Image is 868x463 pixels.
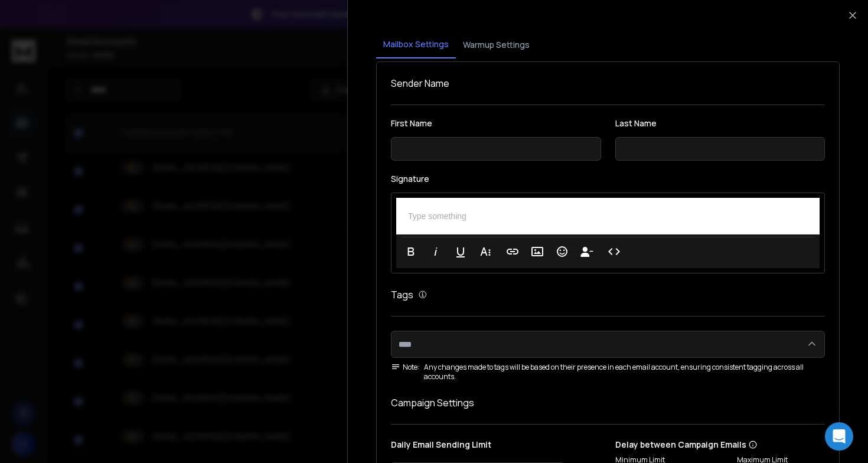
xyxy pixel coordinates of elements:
button: Warmup Settings [456,32,537,58]
label: Last Name [615,119,825,128]
div: Any changes made to tags will be based on their presence in each email account, ensuring consiste... [391,363,825,382]
button: Mailbox Settings [376,31,456,58]
button: Insert Image (⌘P) [526,240,549,263]
h1: Campaign Settings [391,396,825,410]
div: Open Intercom Messenger [825,422,853,451]
button: More Text [474,240,497,263]
h1: Tags [391,288,413,302]
h1: Sender Name [391,76,825,90]
button: Bold (⌘B) [400,240,422,263]
span: Note: [391,363,419,372]
button: Italic (⌘I) [425,240,447,263]
button: Emoticons [551,240,573,263]
button: Insert Link (⌘K) [501,240,524,263]
p: Delay between Campaign Emails [615,439,854,451]
button: Code View [603,240,625,263]
p: Daily Email Sending Limit [391,439,601,455]
label: First Name [391,119,601,128]
label: Signature [391,175,825,183]
button: Insert Unsubscribe Link [576,240,598,263]
button: Underline (⌘U) [449,240,472,263]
